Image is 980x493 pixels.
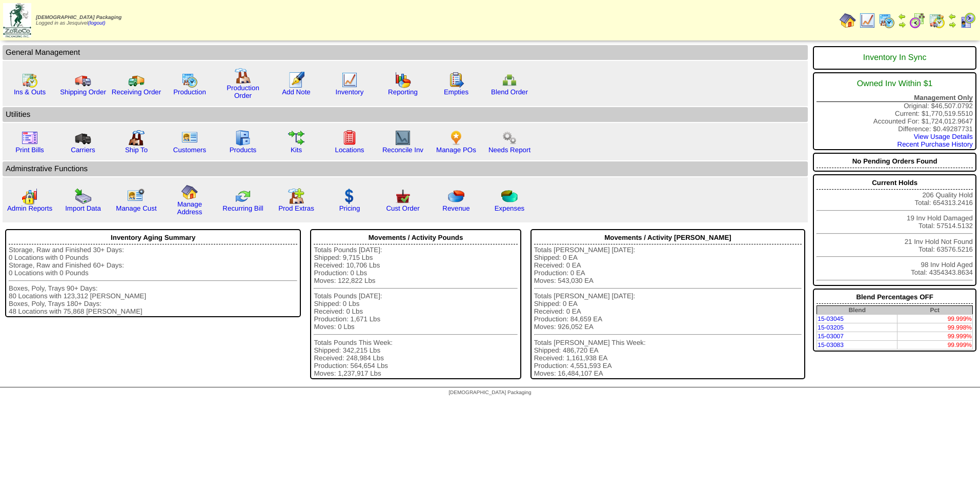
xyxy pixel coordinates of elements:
img: line_graph.gif [341,72,358,88]
img: import.gif [75,188,91,204]
a: Blend Order [491,88,528,96]
img: arrowleft.gif [898,12,906,20]
td: 99.999% [897,332,972,341]
a: Import Data [65,204,101,212]
th: Blend [817,306,897,315]
a: Cust Order [386,204,419,212]
a: Expenses [495,204,525,212]
a: Receiving Order [112,88,161,96]
img: workorder.gif [448,72,464,88]
img: calendarinout.gif [22,72,38,88]
th: Pct [897,306,972,315]
img: locations.gif [341,130,358,146]
a: Manage POs [436,146,476,154]
img: calendarinout.gif [929,12,945,29]
img: truck3.gif [75,130,91,146]
a: Admin Reports [7,204,52,212]
a: Print Bills [15,146,44,154]
img: calendarprod.gif [181,72,198,88]
div: Inventory In Sync [816,48,973,68]
a: Kits [291,146,302,154]
div: Movements / Activity [PERSON_NAME] [534,231,802,244]
img: workflow.png [501,130,518,146]
div: Storage, Raw and Finished 30+ Days: 0 Locations with 0 Pounds Storage, Raw and Finished 60+ Days:... [9,246,297,315]
img: factory.gif [235,68,251,84]
a: Reconcile Inv [382,146,423,154]
a: Reporting [388,88,418,96]
img: po.png [448,130,464,146]
td: 99.998% [897,323,972,332]
img: prodextras.gif [288,188,304,204]
a: Recent Purchase History [897,140,973,148]
a: Ins & Outs [14,88,46,96]
img: calendarblend.gif [909,12,926,29]
td: 99.999% [897,315,972,323]
img: factory2.gif [128,130,145,146]
a: Manage Cust [116,204,156,212]
img: truck.gif [75,72,91,88]
img: pie_chart.png [448,188,464,204]
a: Shipping Order [60,88,106,96]
div: Movements / Activity Pounds [314,231,517,244]
div: Inventory Aging Summary [9,231,297,244]
img: orders.gif [288,72,304,88]
td: 99.999% [897,341,972,350]
img: cust_order.png [395,188,411,204]
a: Locations [335,146,364,154]
td: General Management [3,45,808,60]
img: zoroco-logo-small.webp [3,3,31,37]
span: Logged in as Jesquivel [36,15,121,26]
img: dollar.gif [341,188,358,204]
div: Blend Percentages OFF [816,291,973,304]
div: No Pending Orders Found [816,155,973,168]
span: [DEMOGRAPHIC_DATA] Packaging [36,15,121,20]
a: Manage Address [177,200,202,216]
img: graph2.png [22,188,38,204]
div: Management Only [816,94,973,102]
img: invoice2.gif [22,130,38,146]
a: Carriers [71,146,95,154]
a: 15-03205 [818,324,844,331]
a: Pricing [339,204,360,212]
img: line_graph2.gif [395,130,411,146]
img: arrowright.gif [898,20,906,29]
a: 15-03007 [818,333,844,340]
img: arrowright.gif [948,20,956,29]
div: Original: $46,507.0792 Current: $1,770,519.5510 Accounted For: $1,724,012.9647 Difference: $0.492... [813,72,976,150]
img: truck2.gif [128,72,145,88]
a: Products [230,146,257,154]
a: Production [173,88,206,96]
a: Recurring Bill [222,204,263,212]
a: (logout) [88,20,106,26]
a: 15-03083 [818,341,844,348]
img: home.gif [181,184,198,200]
a: Revenue [442,204,469,212]
img: graph.gif [395,72,411,88]
a: Inventory [336,88,364,96]
td: Utilities [3,107,808,122]
img: managecust.png [127,188,146,204]
a: Needs Report [488,146,530,154]
img: home.gif [840,12,856,29]
img: reconcile.gif [235,188,251,204]
a: Prod Extras [278,204,314,212]
a: View Usage Details [914,133,973,140]
img: cabinet.gif [235,130,251,146]
a: Customers [173,146,206,154]
img: network.png [501,72,518,88]
a: Empties [444,88,468,96]
a: Add Note [282,88,311,96]
a: Ship To [125,146,148,154]
img: line_graph.gif [859,12,875,29]
a: 15-03045 [818,315,844,322]
div: Owned Inv Within $1 [816,74,973,94]
div: Totals Pounds [DATE]: Shipped: 9,715 Lbs Received: 10,706 Lbs Production: 0 Lbs Moves: 122,822 Lb... [314,246,517,377]
img: calendarprod.gif [879,12,895,29]
img: pie_chart2.png [501,188,518,204]
a: Production Order [227,84,259,99]
img: customers.gif [181,130,198,146]
img: arrowleft.gif [948,12,956,20]
div: Totals [PERSON_NAME] [DATE]: Shipped: 0 EA Received: 0 EA Production: 0 EA Moves: 543,030 EA Tota... [534,246,802,377]
img: workflow.gif [288,130,304,146]
td: Adminstrative Functions [3,161,808,176]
